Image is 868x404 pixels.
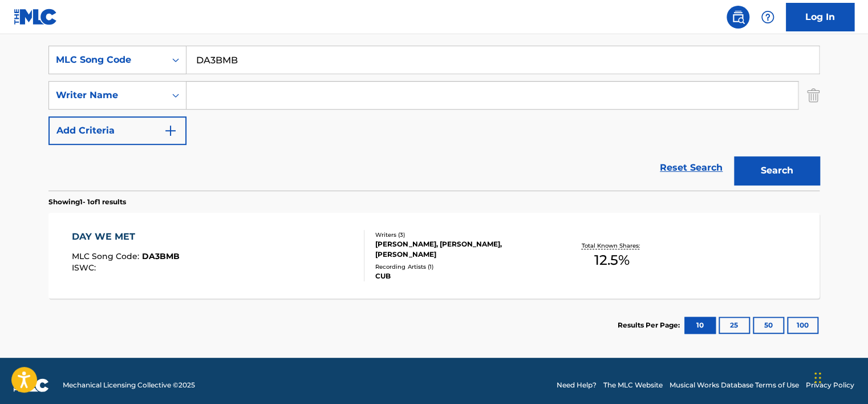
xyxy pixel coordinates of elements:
[727,6,749,29] a: Public Search
[731,10,745,24] img: search
[807,81,820,110] img: Delete Criterion
[164,124,177,138] img: 9d2ae6d4665cec9f34b9.svg
[63,380,195,390] span: Mechanical Licensing Collective © 2025
[603,380,663,390] a: The MLC Website
[72,262,99,273] span: ISWC :
[48,197,126,207] p: Showing 1 - 1 of 1 results
[719,317,750,334] button: 25
[684,317,716,334] button: 10
[811,349,868,404] div: চ্যাট উইজেট
[72,251,142,261] span: MLC Song Code :
[654,155,728,180] a: Reset Search
[734,156,820,185] button: Search
[786,3,854,31] a: Log In
[756,6,779,29] div: Help
[56,88,159,102] div: Writer Name
[581,241,642,250] p: Total Known Shares:
[142,251,180,261] span: DA3BMB
[14,9,58,25] img: MLC Logo
[48,46,820,191] form: Search Form
[814,361,821,395] div: টেনে আনুন
[753,317,784,334] button: 50
[56,53,159,67] div: MLC Song Code
[375,271,547,281] div: CUB
[375,262,547,271] div: Recording Artists ( 1 )
[761,10,774,24] img: help
[811,349,868,404] iframe: Chat Widget
[594,250,630,270] span: 12.5 %
[48,213,820,298] a: DAY WE METMLC Song Code:DA3BMBISWC:Writers (3)[PERSON_NAME], [PERSON_NAME], [PERSON_NAME]Recordin...
[557,380,597,390] a: Need Help?
[806,380,854,390] a: Privacy Policy
[618,320,683,330] p: Results Per Page:
[670,380,799,390] a: Musical Works Database Terms of Use
[787,317,818,334] button: 100
[48,116,186,145] button: Add Criteria
[72,230,180,244] div: DAY WE MET
[375,239,547,260] div: [PERSON_NAME], [PERSON_NAME], [PERSON_NAME]
[375,231,547,239] div: Writers ( 3 )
